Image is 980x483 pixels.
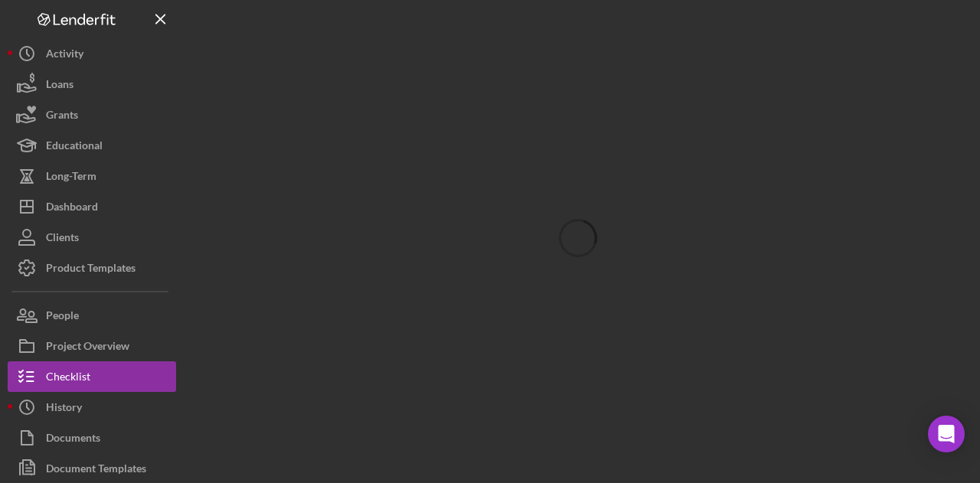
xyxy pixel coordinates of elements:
div: People [46,300,79,335]
div: Product Templates [46,253,136,287]
button: Project Overview [8,331,176,361]
div: Long-Term [46,161,96,195]
button: Grants [8,100,176,130]
div: Documents [46,423,100,457]
div: Educational [46,130,103,165]
button: Checklist [8,361,176,392]
button: Activity [8,38,176,69]
div: Clients [46,222,79,256]
button: History [8,392,176,423]
button: Documents [8,423,176,453]
button: Loans [8,69,176,100]
div: Loans [46,69,73,103]
button: Product Templates [8,253,176,283]
div: Project Overview [46,331,129,365]
div: Checklist [46,361,90,396]
div: History [46,392,82,426]
div: Grants [46,100,78,134]
div: Open Intercom Messenger [928,416,965,452]
button: People [8,300,176,331]
div: Dashboard [46,191,98,226]
button: Educational [8,130,176,161]
div: Activity [46,38,83,73]
button: Dashboard [8,191,176,222]
button: Long-Term [8,161,176,191]
button: Clients [8,222,176,253]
